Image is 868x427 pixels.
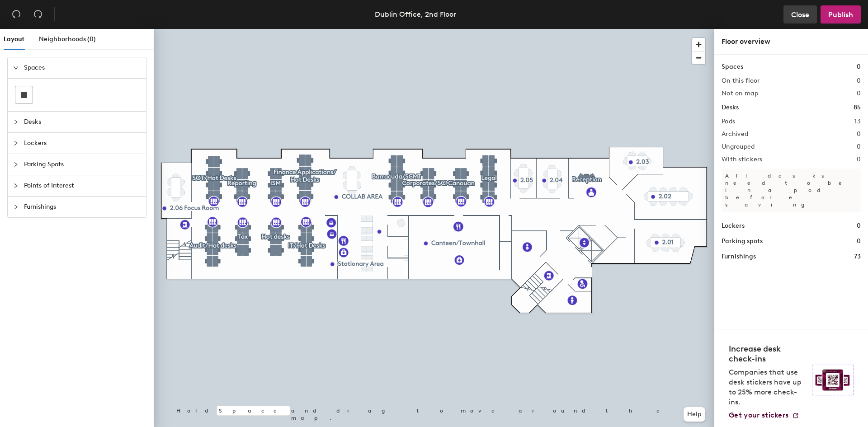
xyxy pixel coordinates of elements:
h2: Pods [722,118,735,125]
h4: Increase desk check-ins [729,344,807,364]
p: All desks need to be in a pod before saving [722,169,861,212]
button: Undo (⌘ + Z) [7,5,25,23]
span: Publish [828,10,853,19]
h1: Furnishings [722,252,756,262]
a: Get your stickers [729,411,799,420]
h2: 13 [854,118,861,125]
div: Floor overview [722,36,861,47]
span: Furnishings [24,197,141,217]
span: Layout [4,35,24,43]
h1: 0 [857,62,861,72]
h2: 0 [857,156,861,163]
button: Help [684,407,705,422]
h2: On this floor [722,77,760,84]
span: Close [791,10,809,19]
span: collapsed [13,204,19,210]
span: Desks [24,112,141,132]
span: Get your stickers [729,411,788,419]
h2: 0 [857,143,861,150]
span: undo [12,9,21,19]
button: Publish [821,5,861,23]
span: collapsed [13,183,19,188]
span: collapsed [13,119,19,125]
h1: Parking spots [722,236,763,246]
div: Dublin Office, 2nd Floor [375,9,456,20]
h1: 0 [857,221,861,231]
p: Companies that use desk stickers have up to 25% more check-ins. [729,367,807,407]
h2: 0 [857,90,861,97]
h1: 0 [857,236,861,246]
h1: Lockers [722,221,745,231]
span: collapsed [13,141,19,146]
h2: Archived [722,131,748,138]
h1: Desks [722,103,739,113]
span: expanded [13,65,19,70]
button: Redo (⌘ + ⇧ + Z) [29,5,47,23]
span: Parking Spots [24,154,141,175]
h1: 73 [854,252,861,262]
h2: With stickers [722,156,763,163]
h2: Ungrouped [722,143,755,150]
span: Lockers [24,133,141,154]
span: Neighborhoods (0) [39,35,96,43]
h2: 0 [857,131,861,138]
h1: 85 [854,103,861,113]
button: Close [783,5,817,23]
span: Points of Interest [24,175,141,196]
h2: 0 [857,77,861,84]
span: collapsed [13,162,19,167]
h2: Not on map [722,90,758,97]
h1: Spaces [722,62,743,72]
span: Spaces [24,57,141,78]
img: Sticker logo [812,365,854,395]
